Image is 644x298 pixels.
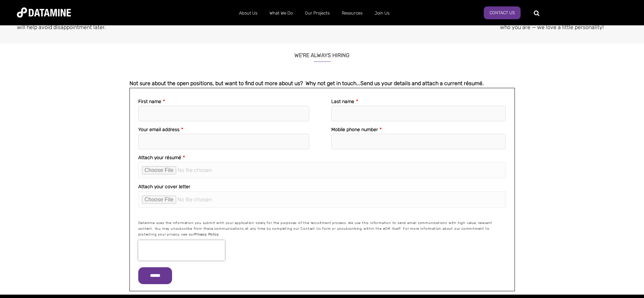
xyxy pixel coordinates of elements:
[331,127,378,132] span: Mobile phone number
[129,44,515,62] h3: WE'RE ALWAYS HIRING
[138,127,180,132] span: Your email address
[17,7,71,18] img: Datamine
[194,232,218,237] a: Privacy Policy
[138,184,190,190] span: Attach your cover letter
[129,80,484,86] span: Not sure about the open positions, but want to find out more about us? Why not get in touch...Sen...
[138,240,225,260] iframe: reCAPTCHA
[263,4,299,22] a: What We Do
[368,4,396,22] a: Join Us
[138,155,181,160] span: Attach your résumé
[336,4,368,22] a: Resources
[138,220,506,238] p: Datamine uses the information you submit with your application solely for the purposes of the rec...
[233,4,263,22] a: About Us
[138,99,161,104] span: First name
[484,6,521,19] a: Contact Us
[331,99,354,104] span: Last name
[299,4,336,22] a: Our Projects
